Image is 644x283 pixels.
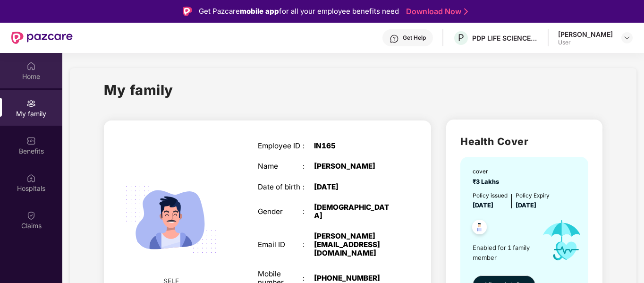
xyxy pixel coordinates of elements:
div: : [303,240,314,249]
div: [PERSON_NAME] [314,162,393,171]
div: [DEMOGRAPHIC_DATA] [314,203,393,220]
div: Name [258,162,303,171]
span: [DATE] [473,202,493,209]
span: P [458,32,464,43]
div: Policy issued [473,191,508,200]
img: svg+xml;base64,PHN2ZyB4bWxucz0iaHR0cDovL3d3dy53My5vcmcvMjAwMC9zdmciIHdpZHRoPSIyMjQiIGhlaWdodD0iMT... [115,163,228,276]
div: [PERSON_NAME] [558,30,613,39]
div: [PHONE_NUMBER] [314,274,393,283]
div: Get Help [403,34,426,42]
span: [DATE] [516,202,536,209]
img: svg+xml;base64,PHN2ZyB3aWR0aD0iMjAiIGhlaWdodD0iMjAiIHZpZXdCb3g9IjAgMCAyMCAyMCIgZmlsbD0ibm9uZSIgeG... [26,99,36,108]
div: cover [473,167,502,176]
div: Employee ID [258,142,303,150]
img: Stroke [464,7,468,17]
div: Policy Expiry [516,191,550,200]
div: : [303,183,314,191]
img: svg+xml;base64,PHN2ZyB4bWxucz0iaHR0cDovL3d3dy53My5vcmcvMjAwMC9zdmciIHdpZHRoPSI0OC45NDMiIGhlaWdodD... [468,217,491,240]
span: ₹3 Lakhs [473,178,502,185]
div: [PERSON_NAME][EMAIL_ADDRESS][DOMAIN_NAME] [314,232,393,258]
div: [DATE] [314,183,393,191]
img: svg+xml;base64,PHN2ZyBpZD0iRHJvcGRvd24tMzJ4MzIiIHhtbG5zPSJodHRwOi8vd3d3LnczLm9yZy8yMDAwL3N2ZyIgd2... [623,34,631,42]
img: icon [534,210,589,270]
div: Email ID [258,240,303,249]
img: svg+xml;base64,PHN2ZyBpZD0iSG9tZSIgeG1sbnM9Imh0dHA6Ly93d3cudzMub3JnLzIwMDAvc3ZnIiB3aWR0aD0iMjAiIG... [26,61,36,71]
div: User [558,39,613,46]
div: : [303,162,314,171]
img: svg+xml;base64,PHN2ZyBpZD0iQ2xhaW0iIHhtbG5zPSJodHRwOi8vd3d3LnczLm9yZy8yMDAwL3N2ZyIgd2lkdGg9IjIwIi... [26,211,36,220]
img: New Pazcare Logo [11,32,73,44]
img: svg+xml;base64,PHN2ZyBpZD0iSG9zcGl0YWxzIiB4bWxucz0iaHR0cDovL3d3dy53My5vcmcvMjAwMC9zdmciIHdpZHRoPS... [26,173,36,183]
span: Enabled for 1 family member [473,243,534,262]
img: svg+xml;base64,PHN2ZyBpZD0iSGVscC0zMngzMiIgeG1sbnM9Imh0dHA6Ly93d3cudzMub3JnLzIwMDAvc3ZnIiB3aWR0aD... [390,34,399,43]
div: IN165 [314,142,393,150]
div: Date of birth [258,183,303,191]
div: PDP LIFE SCIENCE LOGISTICS INDIA PRIVATE LIMITED [472,34,538,43]
h2: Health Cover [460,134,588,149]
div: : [303,142,314,150]
div: Get Pazcare for all your employee benefits need [199,6,399,17]
div: : [303,207,314,216]
div: : [303,274,314,283]
img: Logo [183,7,192,16]
a: Download Now [406,7,465,17]
strong: mobile app [240,7,279,16]
div: Gender [258,207,303,216]
img: svg+xml;base64,PHN2ZyBpZD0iQmVuZWZpdHMiIHhtbG5zPSJodHRwOi8vd3d3LnczLm9yZy8yMDAwL3N2ZyIgd2lkdGg9Ij... [26,136,36,146]
h1: My family [104,79,173,101]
